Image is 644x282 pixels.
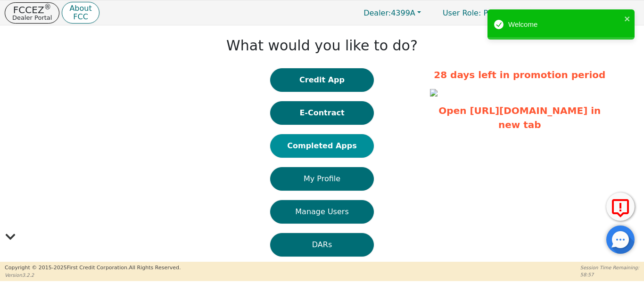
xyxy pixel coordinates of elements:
[12,5,52,15] p: FCCEZ
[580,264,639,271] p: Session Time Remaining:
[5,272,181,279] p: Version 3.2.2
[270,167,374,191] button: My Profile
[5,264,181,272] p: Copyright © 2015- 2025 First Credit Corporation.
[363,8,391,17] span: Dealer:
[624,13,631,24] button: close
[226,37,418,54] h1: What would you like to do?
[270,200,374,224] button: Manage Users
[580,271,639,278] p: 58:57
[270,101,374,125] button: E-Contract
[508,19,621,30] div: Welcome
[270,233,374,257] button: DARs
[438,105,601,130] a: Open [URL][DOMAIN_NAME] in new tab
[433,4,522,22] a: User Role: Primary
[69,13,91,21] p: FCC
[12,15,52,21] p: Dealer Portal
[430,89,438,97] img: 54e1aa26-bbf7-460e-b0a2-58ddce8f6316
[606,193,635,221] button: Report Error to FCC
[44,3,51,11] sup: ®
[129,265,181,271] span: All Rights Reserved.
[69,5,91,12] p: About
[443,8,481,17] span: User Role :
[524,6,639,20] button: 4399A:[PERSON_NAME]
[62,2,99,24] button: AboutFCC
[270,68,374,92] button: Credit App
[270,134,374,158] button: Completed Apps
[5,2,59,24] button: FCCEZ®Dealer Portal
[354,6,431,20] button: Dealer:4399A
[433,4,522,22] p: Primary
[430,68,609,82] p: 28 days left in promotion period
[363,8,415,17] span: 4399A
